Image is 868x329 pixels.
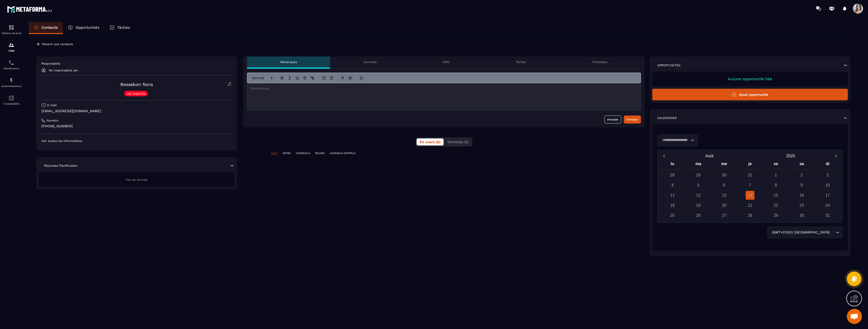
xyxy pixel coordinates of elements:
[315,152,324,155] p: TÂCHES
[746,181,754,190] div: 7
[694,211,703,220] div: 26
[668,211,677,220] div: 25
[657,116,677,120] p: Calendrier
[296,152,310,155] p: COURRIELS
[771,201,780,210] div: 22
[1,49,21,52] p: CRM
[660,160,685,169] div: lu
[763,160,789,169] div: ve
[1,32,21,35] p: Tableau de bord
[420,140,441,144] span: En cours (0)
[668,191,677,200] div: 11
[44,164,78,168] p: Réponses Planificateur
[1,85,21,87] p: Automatisations
[668,201,677,210] div: 18
[694,191,703,200] div: 12
[283,152,291,155] p: NOTES
[7,5,52,14] img: logo
[604,115,621,124] button: Annuler
[41,109,232,113] p: [EMAIL_ADDRESS][DOMAIN_NAME]
[1,91,21,109] a: accountantaccountantComptabilité
[771,191,780,200] div: 15
[8,24,14,31] img: formation
[660,171,840,220] div: Calendar days
[746,201,754,210] div: 21
[694,181,703,190] div: 5
[1,38,21,56] a: formationformationCRM
[330,152,355,155] p: JOURNAUX D'APPELS
[592,60,608,64] p: WhatsApp
[120,82,153,87] a: Bessekon Nora
[444,138,471,145] button: Terminés (1)
[627,117,638,122] div: Envoyer
[447,140,468,144] span: Terminés (1)
[126,178,148,182] span: Pas de donnée
[720,201,728,210] div: 20
[42,42,73,46] p: Revenir aux contacts
[8,77,14,83] img: automations
[1,56,21,74] a: schedulerschedulerPlanificateur
[831,153,840,159] button: Next month
[750,152,831,160] button: Open years overlay
[29,22,63,34] a: Contacts
[823,171,832,180] div: 3
[1,102,21,105] p: Comptabilité
[652,89,848,100] button: Ajout opportunité
[685,160,711,169] div: ma
[117,25,130,30] p: Tâches
[668,181,677,190] div: 4
[823,181,832,190] div: 10
[831,230,834,235] input: Search for option
[49,69,78,72] p: No responsable yet
[657,63,681,67] p: Opportunités
[443,60,449,64] p: SMS
[771,230,831,235] span: (GMT+01:00) [GEOGRAPHIC_DATA]
[8,42,14,48] img: formation
[746,171,754,180] div: 31
[41,25,58,30] p: Contacts
[797,211,806,220] div: 30
[8,60,14,66] img: scheduler
[104,22,135,34] a: Tâches
[847,309,862,324] a: Ouvrir le chat
[823,191,832,200] div: 17
[720,171,728,180] div: 30
[657,134,698,146] div: Search for option
[823,201,832,210] div: 24
[63,22,104,34] a: Opportunités
[41,139,232,143] p: Voir toutes les informations
[1,74,21,91] a: automationsautomationsAutomatisations
[797,191,806,200] div: 16
[694,171,703,180] div: 29
[41,124,232,129] p: [PHONE_NUMBER]
[797,201,806,210] div: 23
[771,181,780,190] div: 8
[660,160,840,220] div: Calendar wrapper
[660,153,669,159] button: Previous month
[815,160,840,169] div: di
[771,211,780,220] div: 29
[823,211,832,220] div: 31
[47,103,57,107] p: E-mail
[669,152,750,160] button: Open months overlay
[8,95,14,101] img: accountant
[767,227,843,238] div: Search for option
[41,62,232,66] p: Responsable
[797,181,806,190] div: 9
[789,160,815,169] div: sa
[737,160,763,169] div: je
[771,171,780,180] div: 1
[271,152,278,155] p: TOUT
[1,67,21,70] p: Planificateur
[363,60,376,64] p: Courriels
[47,118,58,123] p: Numéro
[720,211,728,220] div: 27
[720,191,728,200] div: 13
[797,171,806,180] div: 2
[127,92,145,95] p: vsl inscrits
[280,60,297,64] p: Remarques
[668,171,677,180] div: 28
[720,181,728,190] div: 6
[746,191,754,200] div: 14
[624,115,641,124] button: Envoyer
